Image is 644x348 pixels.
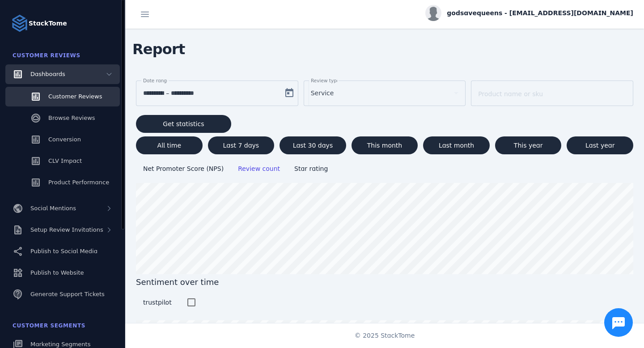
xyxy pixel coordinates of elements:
a: Generate Support Tickets [5,284,120,304]
span: Service [311,88,334,98]
span: All time [157,142,181,149]
span: Social Mentions [30,205,76,212]
span: Customer Reviews [13,52,80,59]
span: This year [514,142,543,149]
span: godsavequeens - [EMAIL_ADDRESS][DOMAIN_NAME] [447,8,633,18]
span: Last month [439,142,474,149]
span: Setup Review Invitations [30,226,103,233]
span: Net Promoter Score (NPS) [143,165,224,172]
mat-label: Review type [311,78,339,83]
a: Publish to Social Media [5,242,120,261]
img: profile.jpg [425,5,441,21]
span: Review count [238,165,280,172]
img: Logo image [11,14,29,32]
span: Publish to Website [30,269,84,276]
span: Last year [585,142,614,149]
span: Dashboards [30,71,65,77]
button: Last month [423,136,490,154]
strong: StackTome [29,19,67,28]
span: Conversion [48,136,81,143]
button: godsavequeens - [EMAIL_ADDRESS][DOMAIN_NAME] [425,5,633,21]
mat-label: Product name or sku [478,90,543,98]
span: Sentiment over time [136,276,633,288]
a: Product Performance [5,173,120,192]
span: Star rating [294,165,328,172]
a: Publish to Website [5,263,120,283]
button: Open calendar [280,84,298,102]
button: This year [495,136,562,154]
span: Last 7 days [223,142,259,149]
span: Customer Segments [13,323,85,329]
mat-label: Date range [143,78,169,83]
span: Generate Support Tickets [30,291,105,297]
button: Last 7 days [208,136,275,154]
span: – [166,88,169,98]
button: This month [352,136,418,154]
span: This month [367,142,402,149]
a: Browse Reviews [5,108,120,128]
span: Last 30 days [293,142,333,149]
button: Last year [567,136,633,154]
button: Get statistics [136,115,231,133]
span: Publish to Social Media [30,248,97,255]
span: CLV Impact [48,157,82,164]
a: CLV Impact [5,151,120,171]
span: trustpilot [143,299,172,306]
span: Product Performance [48,179,109,186]
span: Browse Reviews [48,115,95,121]
a: Conversion [5,130,120,149]
button: All time [136,136,203,154]
span: Customer Reviews [48,93,102,100]
span: Marketing Segments [30,341,90,348]
span: © 2025 StackTome [355,331,415,340]
span: Get statistics [163,121,204,127]
a: Customer Reviews [5,87,120,106]
button: Last 30 days [280,136,346,154]
span: Report [125,35,192,64]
